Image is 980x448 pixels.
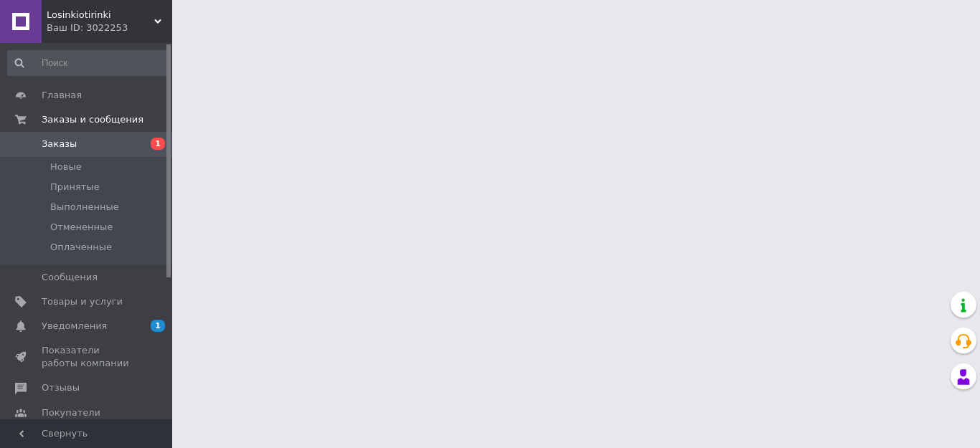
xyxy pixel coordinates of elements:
span: Главная [42,89,82,102]
span: 1 [151,138,165,150]
span: Товары и услуги [42,295,123,308]
span: Сообщения [42,271,98,284]
span: Новые [50,161,82,173]
span: Уведомления [42,320,107,333]
span: Принятые [50,181,100,194]
input: Поиск [7,50,169,76]
div: Ваш ID: 3022253 [47,22,172,34]
span: Отзывы [42,381,80,394]
span: Покупатели [42,406,100,419]
span: Losinkiotirinki [47,9,154,22]
span: 1 [151,320,165,332]
span: Заказы и сообщения [42,113,143,126]
span: Выполненные [50,201,119,214]
span: Оплаченные [50,241,112,254]
span: Показатели работы компании [42,344,133,370]
span: Отмененные [50,221,113,234]
span: Заказы [42,138,77,151]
